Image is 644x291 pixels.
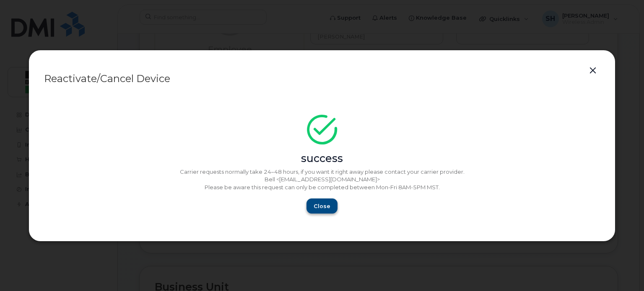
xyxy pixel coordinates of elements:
span: Close [314,202,330,210]
div: Reactivate/Cancel Device [44,74,600,84]
p: Please be aware this request can only be completed between Mon-Fri 8AM-5PM MST. [44,183,600,191]
p: Bell <[EMAIL_ADDRESS][DOMAIN_NAME]> [44,175,600,183]
div: success [44,151,600,166]
button: Close [306,198,338,214]
p: Carrier requests normally take 24–48 hours, if you want it right away please contact your carrier... [44,168,600,176]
